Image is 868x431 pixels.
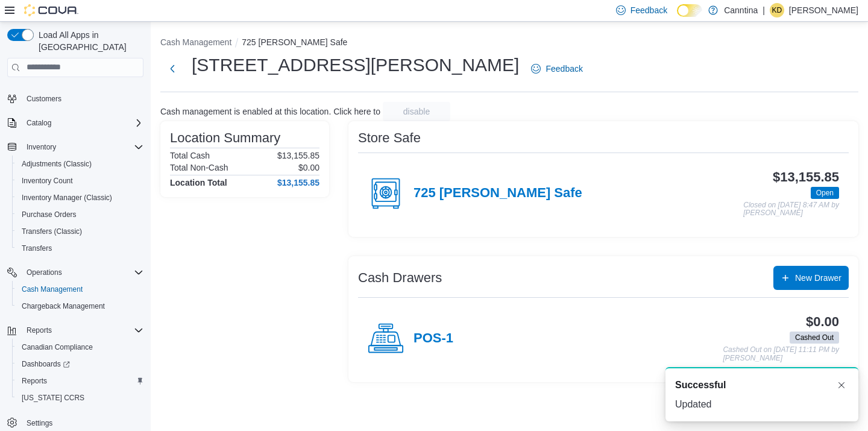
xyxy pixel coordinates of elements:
span: Catalog [22,116,143,130]
span: Cashed Out [790,332,839,344]
button: Reports [22,323,57,338]
span: Cash Management [17,282,143,297]
a: Dashboards [17,357,75,371]
button: Catalog [2,115,148,131]
span: Reports [27,326,52,335]
a: Customers [22,92,66,106]
span: Catalog [27,118,51,128]
a: Purchase Orders [17,207,81,222]
span: Transfers [17,241,143,256]
span: Adjustments (Classic) [22,159,92,169]
span: Customers [22,91,143,106]
span: Reports [17,374,143,388]
p: Closed on [DATE] 8:47 AM by [PERSON_NAME] [743,201,839,218]
a: Canadian Compliance [17,340,98,354]
span: Washington CCRS [17,391,143,405]
span: Transfers (Classic) [22,227,82,236]
a: Chargeback Management [17,299,110,313]
span: Reports [22,376,47,386]
p: | [763,3,765,17]
button: Reports [12,373,148,389]
h3: $13,155.85 [773,170,839,184]
span: Load All Apps in [GEOGRAPHIC_DATA] [34,29,143,53]
a: Settings [22,416,57,430]
h1: [STREET_ADDRESS][PERSON_NAME] [192,53,519,77]
span: Settings [22,415,143,430]
span: Customers [27,94,61,104]
span: Successful [675,378,726,392]
span: Operations [27,268,62,277]
a: Feedback [526,57,587,81]
h4: 725 [PERSON_NAME] Safe [414,186,582,201]
button: Reports [2,322,148,339]
h3: Cash Drawers [358,271,442,285]
span: Inventory Manager (Classic) [22,193,112,203]
h4: POS-1 [414,331,453,347]
span: Open [811,187,839,199]
div: Updated [675,397,849,412]
h4: $13,155.85 [277,178,319,187]
h6: Total Non-Cash [170,163,228,172]
nav: An example of EuiBreadcrumbs [160,36,858,51]
a: Transfers (Classic) [17,224,87,239]
span: [US_STATE] CCRS [22,393,84,403]
button: Operations [2,264,148,281]
span: Dashboards [17,357,143,371]
span: Inventory [22,140,143,154]
button: Inventory Count [12,172,148,189]
span: Inventory Manager (Classic) [17,190,143,205]
button: 725 [PERSON_NAME] Safe [242,37,347,47]
span: Inventory [27,142,56,152]
span: Settings [27,418,52,428]
span: Chargeback Management [22,301,105,311]
span: Reports [22,323,143,338]
span: Cashed Out [795,332,834,343]
input: Dark Mode [677,4,702,17]
button: Settings [2,414,148,431]
button: Inventory [2,139,148,156]
span: disable [403,105,430,118]
a: Reports [17,374,52,388]
button: Cash Management [160,37,231,47]
p: [PERSON_NAME] [789,3,858,17]
p: Cashed Out on [DATE] 11:11 PM by [PERSON_NAME] [723,346,839,362]
button: Purchase Orders [12,206,148,223]
button: Next [160,57,184,81]
button: Inventory [22,140,61,154]
img: Cova [24,4,78,16]
span: Canadian Compliance [22,342,93,352]
span: Adjustments (Classic) [17,157,143,171]
h3: Store Safe [358,131,421,145]
span: Chargeback Management [17,299,143,313]
button: Chargeback Management [12,298,148,315]
h3: $0.00 [806,315,839,329]
div: Kathryn DeSante [770,3,784,17]
span: Dashboards [22,359,70,369]
button: Catalog [22,116,56,130]
span: Feedback [546,63,582,75]
span: KD [772,3,782,17]
button: Adjustments (Classic) [12,156,148,172]
a: Inventory Manager (Classic) [17,190,117,205]
button: Customers [2,90,148,107]
button: Cash Management [12,281,148,298]
p: $13,155.85 [277,151,319,160]
h4: Location Total [170,178,227,187]
a: Cash Management [17,282,87,297]
a: [US_STATE] CCRS [17,391,89,405]
button: Canadian Compliance [12,339,148,356]
a: Transfers [17,241,57,256]
button: Inventory Manager (Classic) [12,189,148,206]
button: Transfers [12,240,148,257]
button: Operations [22,265,67,280]
p: Cash management is enabled at this location. Click here to [160,107,380,116]
h6: Total Cash [170,151,210,160]
div: Notification [675,378,849,392]
span: Operations [22,265,143,280]
span: Feedback [631,4,667,16]
span: Purchase Orders [17,207,143,222]
span: Transfers (Classic) [17,224,143,239]
span: Canadian Compliance [17,340,143,354]
span: Inventory Count [22,176,73,186]
span: New Drawer [795,272,841,284]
